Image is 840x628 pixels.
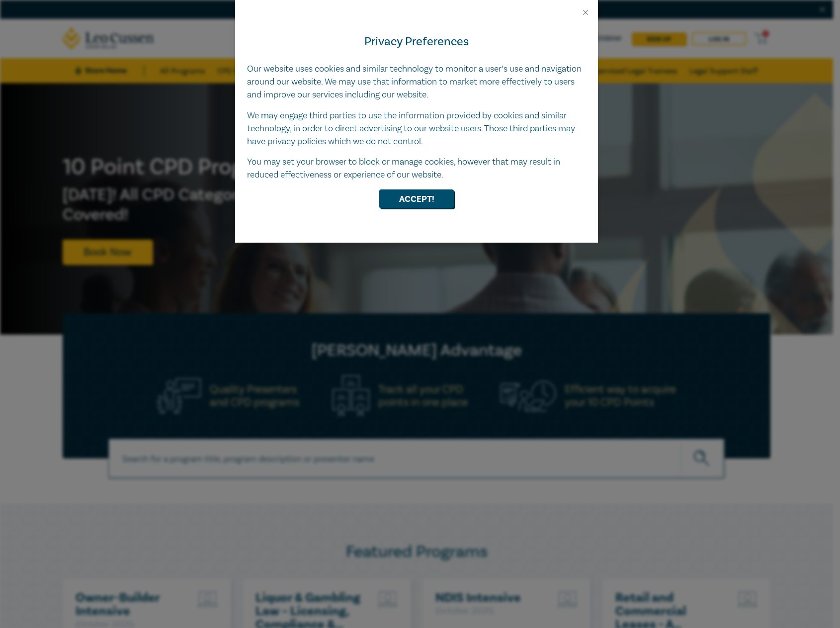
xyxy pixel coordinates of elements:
button: Close [581,8,590,17]
p: We may engage third parties to use the information provided by cookies and similar technology, in... [247,109,586,148]
button: Accept! [379,189,454,208]
p: Our website uses cookies and similar technology to monitor a user’s use and navigation around our... [247,63,586,101]
p: You may set your browser to block or manage cookies, however that may result in reduced effective... [247,156,586,181]
h4: Privacy Preferences [247,33,586,51]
